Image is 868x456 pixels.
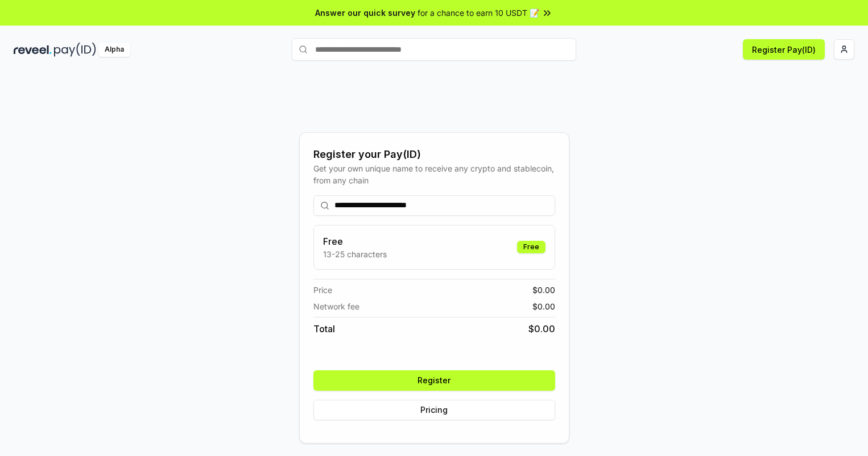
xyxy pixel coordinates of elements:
[323,235,387,248] h3: Free
[54,43,96,57] img: pay_id
[323,248,387,260] p: 13-25 characters
[14,43,52,57] img: reveel_dark
[313,284,332,296] span: Price
[313,147,555,162] div: Register your Pay(ID)
[532,300,555,312] span: $ 0.00
[528,322,555,336] span: $ 0.00
[532,284,555,296] span: $ 0.00
[743,39,825,60] button: Register Pay(ID)
[313,322,335,336] span: Total
[517,241,545,253] div: Free
[98,43,130,57] div: Alpha
[313,400,555,420] button: Pricing
[313,300,359,312] span: Network fee
[313,370,555,391] button: Register
[418,7,539,19] span: for a chance to earn 10 USDT 📝
[315,7,415,19] span: Answer our quick survey
[313,162,555,186] div: Get your own unique name to receive any crypto and stablecoin, from any chain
